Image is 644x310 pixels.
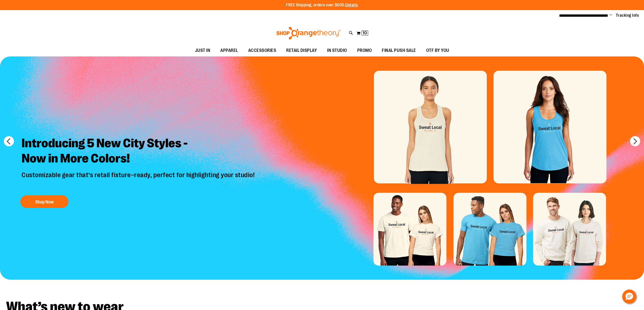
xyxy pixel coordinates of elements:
p: FREE Shipping, orders over $600. [286,2,358,8]
button: prev [4,136,14,146]
a: Introducing 5 New City Styles -Now in More Colors! Customizable gear that’s retail fixture–ready,... [18,132,260,211]
a: RETAIL DISPLAY [281,45,322,56]
button: next [630,136,640,146]
a: Tracking Info [616,13,639,18]
p: Customizable gear that’s retail fixture–ready, perfect for highlighting your studio! [18,171,260,190]
span: APPAREL [220,45,238,56]
img: Shop Orangetheory [276,27,341,39]
a: OTF BY YOU [421,45,454,56]
span: ACCESSORIES [248,45,276,56]
a: APPAREL [215,45,243,56]
span: OTF BY YOU [426,45,449,56]
h2: Introducing 5 New City Styles - Now in More Colors! [18,132,260,171]
span: FINAL PUSH SALE [382,45,416,56]
span: RETAIL DISPLAY [286,45,317,56]
a: PROMO [352,45,377,56]
a: JUST IN [190,45,216,56]
button: Account menu [610,13,612,18]
a: Details [345,3,358,7]
span: IN STUDIO [327,45,347,56]
span: JUST IN [195,45,210,56]
span: 10 [363,30,367,35]
button: Shop Now [20,195,68,208]
a: FINAL PUSH SALE [377,45,421,56]
button: Hello, have a question? Let’s chat. [622,290,636,304]
a: ACCESSORIES [243,45,281,56]
span: PROMO [357,45,372,56]
a: IN STUDIO [322,45,352,56]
